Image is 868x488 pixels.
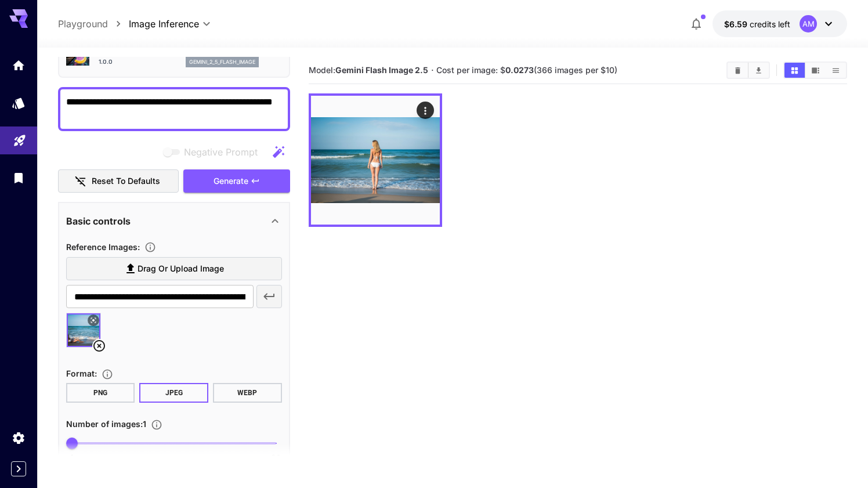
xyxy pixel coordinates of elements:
span: Cost per image: $ (366 images per $10) [436,65,617,75]
button: Download All [748,63,769,78]
button: Show images in list view [826,63,846,78]
button: Expand sidebar [11,461,26,476]
p: gemini_2_5_flash_image [189,58,255,66]
b: 0.0273 [505,65,534,75]
span: Negative Prompt [184,145,258,159]
button: JPEG [139,383,208,403]
p: · [431,63,434,77]
button: Clear Images [728,63,748,78]
span: Reference Images : [66,242,140,252]
button: WEBP [213,383,282,403]
p: Basic controls [66,214,131,228]
div: Clear ImagesDownload All [726,62,770,79]
a: Playground [58,17,108,31]
span: Drag or upload image [138,262,224,276]
nav: breadcrumb [58,17,129,31]
button: Show images in video view [805,63,826,78]
button: Generate [183,169,290,193]
span: Negative prompts are not compatible with the selected model. [161,144,267,159]
div: Show images in grid viewShow images in video viewShow images in list view [783,62,847,79]
p: 1.0.0 [99,57,113,66]
span: Model: [309,65,428,75]
button: PNG [66,383,135,403]
span: Generate [214,174,248,189]
button: Show images in grid view [784,63,805,78]
div: Library [12,171,26,185]
button: Choose the file format for the output image. [97,368,118,380]
b: Gemini Flash Image 2.5 [335,65,428,75]
div: $6.59439 [724,18,790,30]
div: Basic controls [66,207,282,235]
div: Home [12,58,26,73]
span: credits left [750,19,790,29]
div: AM [800,15,817,32]
span: Number of images : 1 [66,419,146,429]
span: Image Inference [129,17,199,31]
div: Playground [13,129,27,144]
div: Models [12,96,26,110]
button: Reset to defaults [58,169,179,193]
button: Specify how many images to generate in a single request. Each image generation will be charged se... [146,419,167,431]
button: Upload a reference image to guide the result. This is needed for Image-to-Image or Inpainting. Su... [140,241,161,253]
img: 9k= [311,96,440,225]
label: Drag or upload image [66,257,282,281]
span: Format : [66,368,97,378]
div: Settings [12,431,26,445]
div: Actions [417,102,434,119]
button: $6.59439AM [713,10,847,37]
span: $6.59 [724,19,750,29]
